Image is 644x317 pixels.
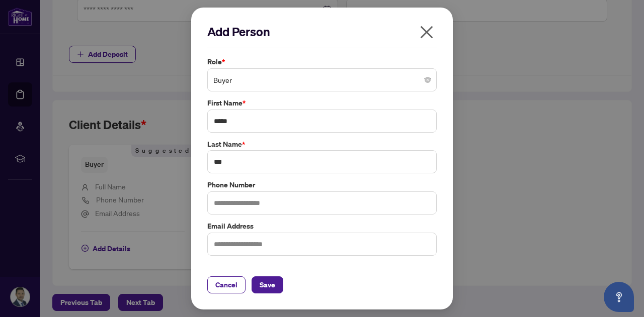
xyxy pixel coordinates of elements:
span: Save [260,277,275,293]
span: close [419,24,435,40]
label: Email Address [207,221,437,232]
label: First Name [207,97,437,109]
label: Phone Number [207,179,437,190]
span: Cancel [215,277,237,293]
button: Cancel [207,276,246,293]
label: Role [207,56,437,67]
button: Open asap [604,282,634,312]
button: Save [252,276,283,293]
span: close-circle [425,77,431,83]
span: Buyer [213,70,431,89]
label: Last Name [207,139,437,150]
h2: Add Person [207,24,437,40]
